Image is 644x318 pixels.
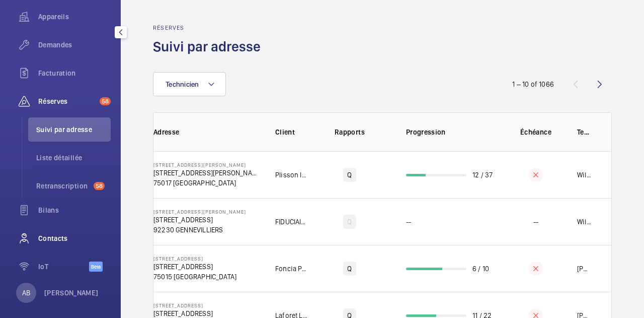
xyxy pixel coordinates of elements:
[36,153,111,163] span: Liste détaillée
[38,68,111,78] span: Facturation
[343,215,356,229] div: Q
[518,127,554,137] p: Échéance
[153,72,226,96] button: Technicien
[38,40,111,50] span: Demandes
[94,182,105,190] span: 58
[153,178,259,188] p: 75017 [GEOGRAPHIC_DATA]
[472,170,493,180] p: 12 / 37
[38,96,96,106] span: Réserves
[153,37,267,56] h1: Suivi par adresse
[153,272,236,282] p: 75015 [GEOGRAPHIC_DATA]
[153,209,246,215] p: [STREET_ADDRESS][PERSON_NAME]
[577,127,591,137] p: Technicien
[36,124,111,135] span: Suivi par adresse
[275,217,309,227] p: FIDUCIAIRE DU DISTRICT DE PARIS FDP
[89,262,103,272] span: Beta
[275,264,309,274] p: Foncia Paris Rive Droite - Marine Tassie
[577,217,591,227] p: Willème Joassaint
[36,181,90,191] span: Retranscription
[512,79,554,89] div: 1 – 10 of 1066
[153,24,267,31] h2: Réserves
[275,170,309,180] p: Plisson Immobilier
[343,262,356,276] div: Q
[577,264,591,274] p: [PERSON_NAME]
[22,288,30,298] p: AB
[100,97,111,105] span: 58
[406,217,411,227] p: --
[533,217,538,227] p: --
[166,80,199,88] span: Technicien
[406,127,511,137] p: Progression
[275,127,309,137] p: Client
[38,262,89,272] span: IoT
[153,262,236,272] p: [STREET_ADDRESS]
[153,302,238,308] p: [STREET_ADDRESS]
[44,288,99,298] p: [PERSON_NAME]
[38,233,111,243] span: Contacts
[153,225,246,235] p: 92230 GENNEVILLIERS
[153,168,259,178] p: [STREET_ADDRESS][PERSON_NAME]
[153,215,246,225] p: [STREET_ADDRESS]
[38,205,111,215] span: Bilans
[343,168,356,182] div: Q
[577,170,591,180] p: Willème Joassaint
[153,127,259,137] p: Adresse
[316,127,383,137] p: Rapports
[38,12,111,22] span: Appareils
[153,256,236,262] p: [STREET_ADDRESS]
[153,162,259,168] p: [STREET_ADDRESS][PERSON_NAME]
[472,264,489,274] p: 6 / 10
